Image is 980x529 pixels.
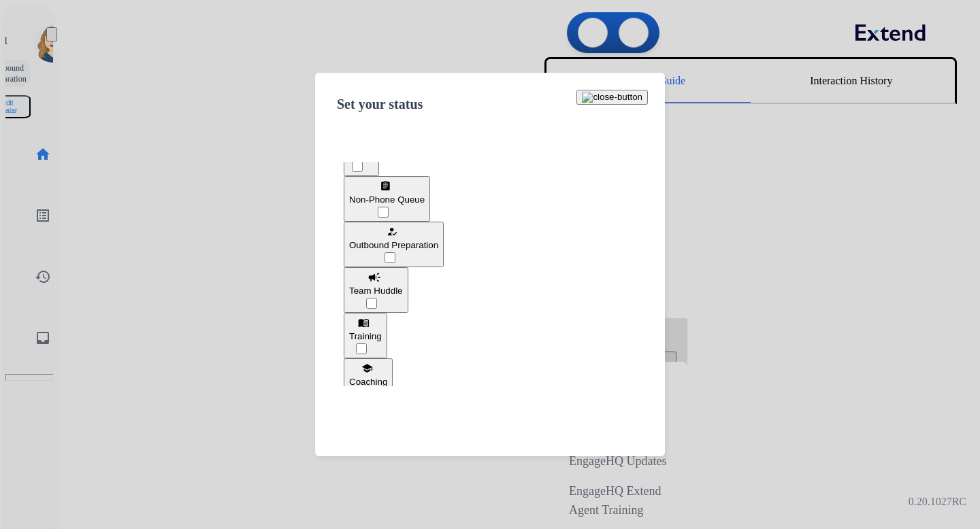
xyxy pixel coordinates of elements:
[909,494,966,510] p: 0.20.1027RC
[344,176,430,222] button: Non-Phone Queue
[349,286,403,296] span: Team Huddle
[380,181,391,192] mat-icon: assignment
[337,97,423,112] span: Set your status
[349,240,438,250] span: Outbound Preparation
[349,194,425,205] span: Non-Phone Queue
[361,363,372,375] mat-icon: school
[582,92,642,103] img: close-button
[344,358,393,404] button: Coaching
[387,226,398,238] mat-icon: how_to_reg
[367,271,381,284] mat-icon: campaign
[344,267,408,313] button: Team Huddle
[358,318,370,329] mat-icon: menu_book
[349,377,387,387] span: Coaching
[344,313,387,358] button: Training
[344,222,444,267] button: Outbound Preparation
[349,331,382,341] span: Training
